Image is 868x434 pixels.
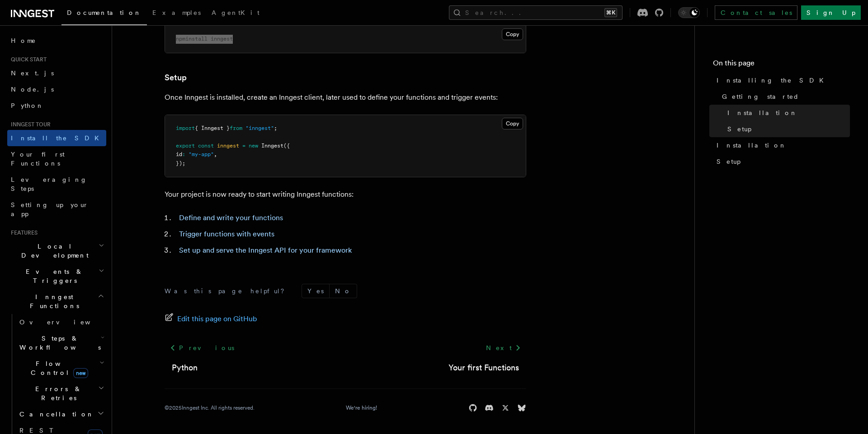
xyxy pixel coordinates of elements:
[502,28,523,40] button: Copy
[172,361,198,374] a: Python
[61,3,147,25] a: Documentation
[801,5,861,20] a: Sign Up
[330,284,357,298] button: No
[449,5,623,20] button: Search...⌘K
[179,213,283,222] a: Define and write your functions
[727,108,797,117] span: Installation
[11,86,54,93] span: Node.js
[7,121,51,128] span: Inngest tour
[722,92,799,101] span: Getting started
[724,105,850,121] a: Installation
[165,313,257,325] a: Edit this page on GitHub
[217,143,239,149] span: inngest
[152,9,201,16] span: Examples
[176,143,195,149] span: export
[16,381,106,406] button: Errors & Retries
[16,356,106,381] button: Flow Controlnew
[214,151,217,157] span: ,
[715,5,797,20] a: Contact sales
[678,7,700,18] button: Toggle dark mode
[73,368,88,378] span: new
[7,56,47,63] span: Quick start
[7,146,106,171] a: Your first Functions
[713,72,850,88] a: Installing the SDK
[16,406,106,422] button: Cancellation
[165,404,255,411] div: © 2025 Inngest Inc. All rights reserved.
[176,36,185,42] span: npm
[302,284,329,298] button: Yes
[7,97,106,114] a: Python
[604,8,617,17] kbd: ⌘K
[165,286,291,295] p: Was this page helpful?
[7,197,106,222] a: Setting up your app
[7,130,106,146] a: Install the SDK
[11,201,89,217] span: Setting up your app
[7,267,99,285] span: Events & Triggers
[165,188,526,201] p: Your project is now ready to start writing Inngest functions:
[176,160,185,166] span: });
[19,319,113,326] span: Overview
[177,313,257,325] span: Edit this page on GitHub
[185,36,208,42] span: install
[346,404,377,411] a: We're hiring!
[7,81,106,97] a: Node.js
[67,9,142,16] span: Documentation
[198,143,214,149] span: const
[11,36,36,45] span: Home
[502,118,523,129] button: Copy
[11,102,44,109] span: Python
[727,125,751,134] span: Setup
[7,238,106,263] button: Local Development
[7,65,106,81] a: Next.js
[7,242,99,260] span: Local Development
[7,289,106,314] button: Inngest Functions
[7,229,38,236] span: Features
[718,88,850,105] a: Getting started
[261,143,283,149] span: Inngest
[283,143,290,149] span: ({
[11,69,54,77] span: Next.js
[242,143,245,149] span: =
[717,157,741,166] span: Setup
[179,230,274,238] a: Trigger functions with events
[211,36,233,42] span: inngest
[7,292,98,310] span: Inngest Functions
[11,151,65,167] span: Your first Functions
[717,141,787,150] span: Installation
[147,3,206,24] a: Examples
[245,125,274,131] span: "inngest"
[11,134,104,142] span: Install the SDK
[713,153,850,170] a: Setup
[448,361,519,374] a: Your first Functions
[165,71,187,84] a: Setup
[249,143,258,149] span: new
[16,330,106,356] button: Steps & Workflows
[16,410,94,419] span: Cancellation
[195,125,230,131] span: { Inngest }
[717,76,829,85] span: Installing the SDK
[713,58,850,72] h4: On this page
[713,137,850,153] a: Installation
[16,334,101,352] span: Steps & Workflows
[7,32,106,49] a: Home
[182,151,185,157] span: :
[212,9,259,16] span: AgentKit
[16,314,106,330] a: Overview
[7,263,106,289] button: Events & Triggers
[176,125,195,131] span: import
[176,151,182,157] span: id
[7,171,106,197] a: Leveraging Steps
[230,125,242,131] span: from
[724,121,850,137] a: Setup
[16,359,99,377] span: Flow Control
[206,3,265,24] a: AgentKit
[189,151,214,157] span: "my-app"
[165,91,526,104] p: Once Inngest is installed, create an Inngest client, later used to define your functions and trig...
[11,176,87,192] span: Leveraging Steps
[165,340,239,356] a: Previous
[16,384,98,402] span: Errors & Retries
[481,340,526,356] a: Next
[179,246,352,254] a: Set up and serve the Inngest API for your framework
[274,125,277,131] span: ;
